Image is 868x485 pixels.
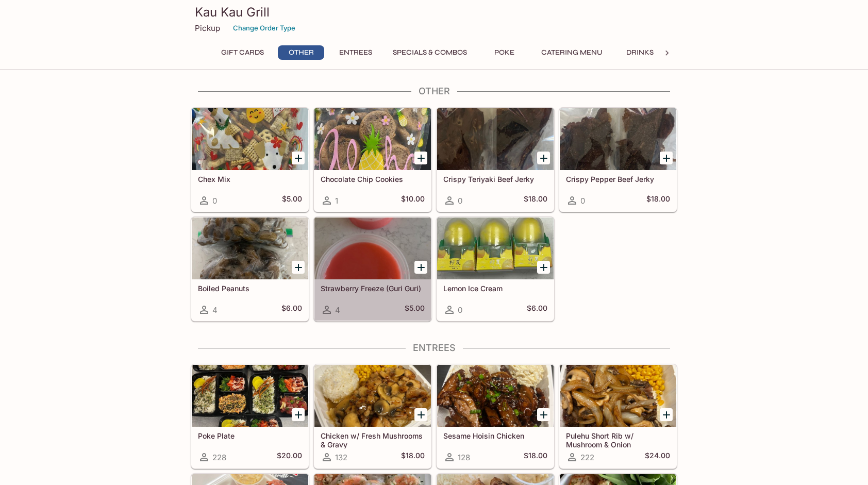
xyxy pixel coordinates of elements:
span: 0 [458,305,462,315]
button: Add Sesame Hoisin Chicken [537,408,550,421]
h5: $18.00 [524,194,547,207]
h5: $24.00 [645,451,670,463]
h5: Chicken w/ Fresh Mushrooms & Gravy [321,431,425,448]
h5: Lemon Ice Cream [443,284,547,293]
h5: Poke Plate [198,431,302,440]
div: Poke Plate [192,365,308,427]
button: Change Order Type [228,20,300,36]
button: Add Chex Mix [292,152,305,164]
h5: $18.00 [524,451,547,463]
button: Other [278,45,324,60]
h5: Sesame Hoisin Chicken [443,431,547,440]
h5: Boiled Peanuts [198,284,302,293]
div: Chex Mix [192,108,308,170]
h5: $10.00 [401,194,425,207]
span: 228 [212,453,226,462]
div: Crispy Pepper Beef Jerky [560,108,676,170]
span: 222 [580,453,594,462]
span: 4 [335,305,340,315]
h5: $18.00 [401,451,425,463]
div: Lemon Ice Cream [437,218,554,279]
h5: Crispy Pepper Beef Jerky [566,175,670,183]
button: Add Poke Plate [292,408,305,421]
button: Poke [481,45,527,60]
a: Pulehu Short Rib w/ Mushroom & Onion222$24.00 [559,364,677,469]
h5: $6.00 [527,304,547,316]
span: 0 [580,196,585,206]
button: Specials & Combos [387,45,473,60]
h5: Crispy Teriyaki Beef Jerky [443,175,547,183]
h5: $20.00 [277,451,302,463]
button: Add Chicken w/ Fresh Mushrooms & Gravy [414,408,427,421]
span: 1 [335,196,338,206]
div: Chocolate Chip Cookies [314,108,431,170]
h5: $5.00 [405,304,425,316]
h5: $18.00 [646,194,670,207]
div: Pulehu Short Rib w/ Mushroom & Onion [560,365,676,427]
button: Add Crispy Teriyaki Beef Jerky [537,152,550,164]
h5: Strawberry Freeze (Guri Guri) [321,284,425,293]
span: 0 [212,196,217,206]
button: Add Crispy Pepper Beef Jerky [660,152,673,164]
span: 4 [212,305,218,315]
button: Add Lemon Ice Cream [537,261,550,274]
h4: Other [191,86,677,97]
a: Poke Plate228$20.00 [191,364,309,469]
a: Crispy Pepper Beef Jerky0$18.00 [559,108,677,212]
h5: $6.00 [281,304,302,316]
a: Crispy Teriyaki Beef Jerky0$18.00 [437,108,554,212]
button: Add Boiled Peanuts [292,261,305,274]
button: Add Chocolate Chip Cookies [414,152,427,164]
p: Pickup [195,23,220,33]
h5: Chocolate Chip Cookies [321,175,425,183]
span: 0 [458,196,462,206]
h5: $5.00 [282,194,302,207]
div: Crispy Teriyaki Beef Jerky [437,108,554,170]
button: Drinks [616,45,663,60]
a: Chocolate Chip Cookies1$10.00 [314,108,431,212]
button: Gift Cards [215,45,270,60]
div: Sesame Hoisin Chicken [437,365,554,427]
button: Catering Menu [536,45,608,60]
a: Boiled Peanuts4$6.00 [191,217,309,321]
h3: Kau Kau Grill [195,4,673,20]
button: Add Pulehu Short Rib w/ Mushroom & Onion [660,408,673,421]
h5: Chex Mix [198,175,302,183]
span: 132 [335,453,347,462]
a: Chicken w/ Fresh Mushrooms & Gravy132$18.00 [314,364,431,469]
button: Entrees [332,45,379,60]
a: Lemon Ice Cream0$6.00 [437,217,554,321]
span: 128 [458,453,470,462]
div: Strawberry Freeze (Guri Guri) [314,218,431,279]
a: Sesame Hoisin Chicken128$18.00 [437,364,554,469]
h5: Pulehu Short Rib w/ Mushroom & Onion [566,431,670,448]
div: Boiled Peanuts [192,218,308,279]
div: Chicken w/ Fresh Mushrooms & Gravy [314,365,431,427]
a: Strawberry Freeze (Guri Guri)4$5.00 [314,217,431,321]
h4: Entrees [191,342,677,354]
a: Chex Mix0$5.00 [191,108,309,212]
button: Add Strawberry Freeze (Guri Guri) [414,261,427,274]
